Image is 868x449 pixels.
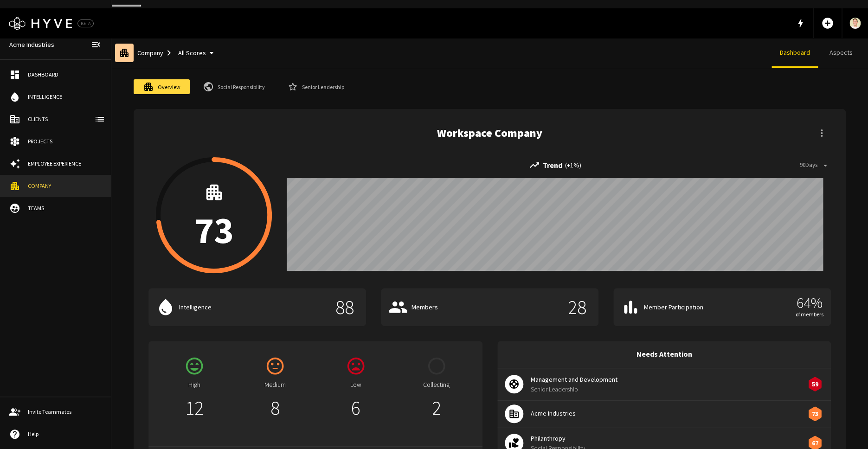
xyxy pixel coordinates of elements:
[156,157,272,273] button: 73
[812,379,818,389] p: 59
[28,93,102,101] div: Intelligence
[772,38,864,68] div: client navigation tabs
[90,110,109,128] button: client-list
[28,137,102,146] div: Projects
[331,297,359,317] p: 88
[194,212,233,249] p: 73
[812,409,818,418] p: 73
[806,376,823,393] div: Low
[156,297,175,317] span: water_drop
[77,19,94,27] div: BETA
[818,38,864,68] a: Aspects
[137,45,221,62] div: Company
[6,36,58,53] a: Acme Industries
[849,18,861,29] img: User Avatar
[531,409,809,418] span: Acme Industries
[437,126,542,141] h5: Workspace Company
[28,430,102,438] div: Help
[193,79,274,94] a: Social Responsibility
[174,45,221,62] button: All Scores
[797,158,831,173] button: 90Days
[179,302,327,312] p: Intelligence
[28,160,102,168] div: Employee Experience
[772,38,818,68] a: Dashboard
[28,204,102,212] div: Teams
[28,71,102,79] div: Dashboard
[148,288,366,326] button: Intelligence88
[497,401,831,427] a: Acme Industries
[278,79,354,94] a: Senior Leadership
[806,405,823,422] div: Medium
[28,408,102,416] div: Invite Teammates
[565,160,581,170] p: ( + 1 %)
[529,160,540,171] span: trending_up
[497,368,831,400] a: Management and DevelopmentSenior Leadership
[817,13,838,33] button: Add
[636,348,692,360] h6: Needs Attention
[508,378,520,390] span: support
[531,385,809,394] p: Senior Leadership
[531,434,809,443] span: Philanthropy
[531,375,809,385] span: Management and Development
[812,438,818,448] p: 67
[842,8,868,38] a: Account
[28,115,102,123] div: Clients
[134,79,190,94] a: Overview
[821,161,829,169] span: arrow_drop_down
[508,437,520,449] span: volunteer_activism
[543,160,562,171] p: Trend
[9,91,20,103] span: water_drop
[821,17,834,30] span: add_circle
[28,182,102,190] div: Company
